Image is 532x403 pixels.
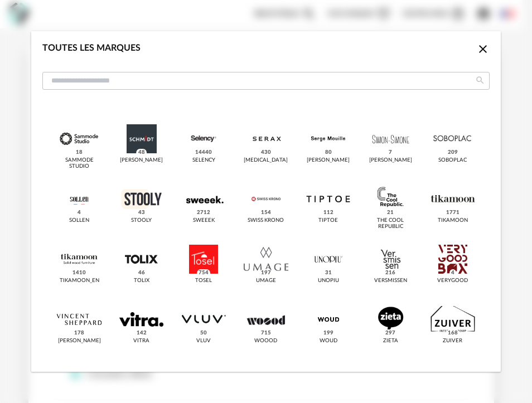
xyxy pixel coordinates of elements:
[120,157,163,164] div: [PERSON_NAME]
[383,338,398,344] div: Zieta
[476,44,490,53] span: Close icon
[446,149,460,157] span: 209
[60,278,99,284] div: Tikamoon_EN
[318,278,339,284] div: Unopiu
[133,338,149,344] div: Vitra
[244,157,288,164] div: [MEDICAL_DATA]
[193,217,215,224] div: Sweeek
[318,217,338,224] div: TIPTOE
[134,278,149,284] div: Tolix
[385,209,395,217] span: 21
[259,329,273,337] span: 715
[387,149,394,157] span: 7
[74,149,84,157] span: 18
[58,338,101,344] div: [PERSON_NAME]
[69,217,89,224] div: Sollen
[131,217,152,224] div: Stooly
[384,269,397,277] span: 216
[197,269,210,277] span: 754
[259,209,273,217] span: 154
[438,217,468,224] div: Tikamoon
[137,269,147,277] span: 46
[42,42,141,54] div: Toutes les marques
[444,209,461,217] span: 1771
[369,157,412,164] div: [PERSON_NAME]
[199,329,209,337] span: 50
[443,338,462,344] div: Zuiver
[55,157,104,170] div: SAMMODE STUDIO
[192,157,215,164] div: Selency
[374,278,407,284] div: Versmissen
[195,209,212,217] span: 2712
[366,217,415,230] div: The Cool Republic
[307,157,350,164] div: [PERSON_NAME]
[196,338,211,344] div: Vluv
[195,278,212,284] div: Tosel
[31,31,501,372] div: dialog
[437,278,468,284] div: Verygood
[320,338,337,344] div: Woud
[322,209,335,217] span: 112
[71,269,88,277] span: 1410
[194,149,214,157] span: 14440
[323,269,333,277] span: 31
[322,329,335,337] span: 199
[135,329,148,337] span: 142
[384,329,397,337] span: 297
[72,329,86,337] span: 178
[438,157,467,164] div: Soboplac
[259,149,273,157] span: 430
[259,269,273,277] span: 197
[248,217,284,224] div: Swiss Krono
[323,149,333,157] span: 80
[76,209,83,217] span: 4
[256,278,276,284] div: Umage
[254,338,277,344] div: WOOOD
[137,209,147,217] span: 43
[137,149,147,157] span: 48
[446,329,460,337] span: 168
[449,269,456,277] span: 4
